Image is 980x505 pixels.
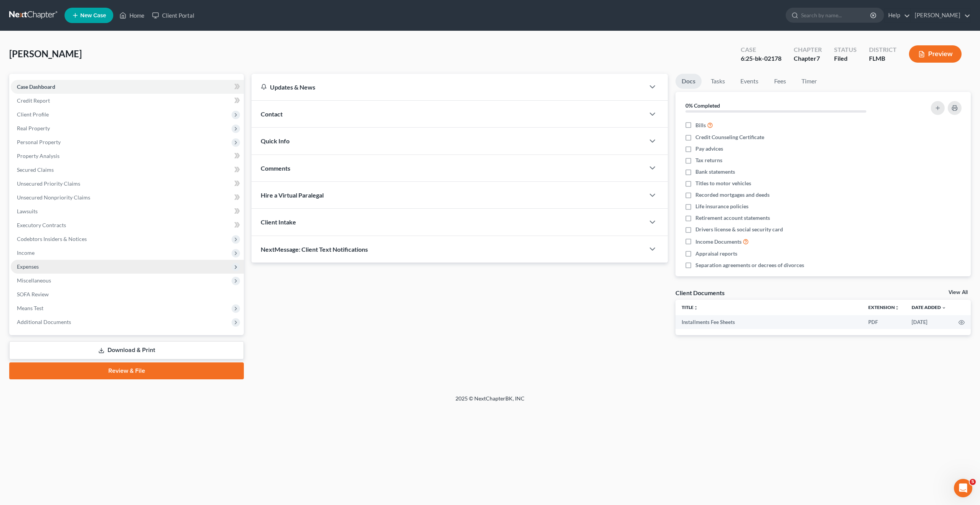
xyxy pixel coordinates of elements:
a: Timer [795,74,823,89]
span: Pay advices [695,145,723,153]
span: Credit Counseling Certificate [695,133,764,141]
span: Unsecured Priority Claims [17,180,80,187]
span: [PERSON_NAME] [9,48,82,59]
a: Fees [768,74,792,89]
input: Search by name... [801,8,871,22]
span: Codebtors Insiders & Notices [17,236,87,242]
a: Credit Report [11,94,244,108]
span: Quick Info [261,137,290,145]
a: Extensionunfold_more [868,304,899,310]
span: Secured Claims [17,166,54,173]
span: Unsecured Nonpriority Claims [17,194,90,201]
span: Executory Contracts [17,222,66,228]
td: Installments Fee Sheets [675,315,862,329]
span: Means Test [17,305,43,311]
span: Hire a Virtual Paralegal [261,191,324,199]
strong: 0% Completed [685,102,720,109]
a: View All [949,290,968,295]
a: Property Analysis [11,149,244,163]
div: Status [834,45,857,54]
span: SOFA Review [17,291,49,297]
span: New Case [80,13,106,18]
td: PDF [862,315,906,329]
i: unfold_more [895,306,899,310]
a: Titleunfold_more [682,304,698,310]
span: Drivers license & social security card [695,226,783,233]
a: [PERSON_NAME] [911,8,970,22]
span: Comments [261,164,290,172]
span: 5 [970,479,976,485]
span: Property Analysis [17,153,60,159]
a: Unsecured Priority Claims [11,177,244,191]
span: Retirement account statements [695,214,770,222]
span: Case Dashboard [17,83,55,90]
span: Income [17,249,35,256]
span: Titles to motor vehicles [695,179,751,187]
span: Bills [695,121,706,129]
span: Miscellaneous [17,277,51,284]
span: Expenses [17,263,39,270]
span: Lawsuits [17,208,38,214]
span: Tax returns [695,156,722,164]
span: Credit Report [17,97,50,104]
div: Client Documents [675,289,725,297]
div: 6:25-bk-02178 [741,54,781,63]
div: Case [741,45,781,54]
td: [DATE] [906,315,952,329]
a: Executory Contracts [11,218,244,232]
div: Filed [834,54,857,63]
span: Life insurance policies [695,203,748,210]
span: Bank statements [695,168,735,176]
span: Additional Documents [17,319,71,325]
span: Client Intake [261,218,296,226]
a: Tasks [705,74,731,89]
i: unfold_more [694,306,698,310]
a: Events [734,74,765,89]
button: Preview [909,45,962,63]
a: Home [116,8,148,22]
span: Contact [261,110,283,118]
span: NextMessage: Client Text Notifications [261,246,368,253]
a: Help [884,8,910,22]
a: Lawsuits [11,204,244,218]
i: expand_more [942,306,946,310]
span: Real Property [17,125,50,131]
span: Separation agreements or decrees of divorces [695,261,804,269]
a: Unsecured Nonpriority Claims [11,191,244,204]
a: Date Added expand_more [912,304,946,310]
a: SOFA Review [11,287,244,301]
span: Client Profile [17,111,49,118]
a: Secured Claims [11,163,244,177]
div: Chapter [794,54,822,63]
span: Recorded mortgages and deeds [695,191,770,199]
div: Updates & News [261,83,636,91]
a: Docs [675,74,702,89]
span: Appraisal reports [695,250,737,257]
span: 7 [816,55,820,62]
a: Client Portal [148,8,198,22]
div: 2025 © NextChapterBK, INC [271,395,709,409]
iframe: Intercom live chat [954,479,972,497]
span: Income Documents [695,238,742,246]
a: Review & File [9,362,244,379]
span: Personal Property [17,139,61,145]
div: District [869,45,897,54]
a: Case Dashboard [11,80,244,94]
div: Chapter [794,45,822,54]
a: Download & Print [9,341,244,359]
div: FLMB [869,54,897,63]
